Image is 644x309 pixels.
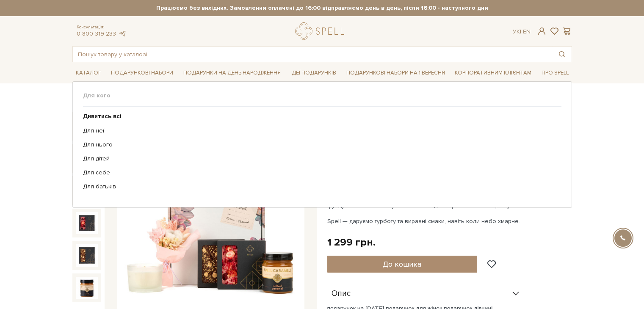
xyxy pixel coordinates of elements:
a: Подарункові набори на 1 Вересня [343,66,448,80]
span: Для кого [83,92,561,99]
p: Spell — даруємо турботу та виразні смаки, навіть коли небо хмарне. [327,217,526,226]
a: Дивитись всі [83,113,555,120]
a: Подарунки на День народження [180,66,284,80]
img: Подарунок Сонце з-за хмар [76,244,98,266]
div: Ук [513,28,531,36]
a: Для батьків [83,183,555,190]
strong: Працюємо без вихідних. Замовлення оплачені до 16:00 відправляємо день в день, після 16:00 - насту... [72,4,572,12]
a: Для нього [83,141,555,149]
a: telegram [118,30,127,37]
a: Ідеї подарунків [287,66,340,80]
span: | [520,28,521,35]
button: Пошук товару у каталозі [552,47,572,62]
a: Каталог [72,66,105,80]
a: Подарункові набори [108,66,177,80]
button: До кошика [327,256,478,273]
a: En [523,28,531,35]
b: Дивитись всі [83,113,122,120]
img: Подарунок Сонце з-за хмар [76,212,98,234]
a: logo [295,22,348,40]
div: Каталог [72,81,572,207]
a: Корпоративним клієнтам [451,66,535,80]
a: Для дітей [83,155,555,163]
div: 1 299 грн. [327,236,376,249]
span: До кошика [383,259,421,269]
span: Консультація: [77,25,127,30]
span: Опис [332,290,351,298]
a: Для себе [83,169,555,177]
a: Про Spell [538,66,572,80]
input: Пошук товару у каталозі [73,47,552,62]
img: Подарунок Сонце з-за хмар [76,277,98,299]
a: 0 800 319 233 [77,30,116,37]
a: Для неї [83,127,555,135]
